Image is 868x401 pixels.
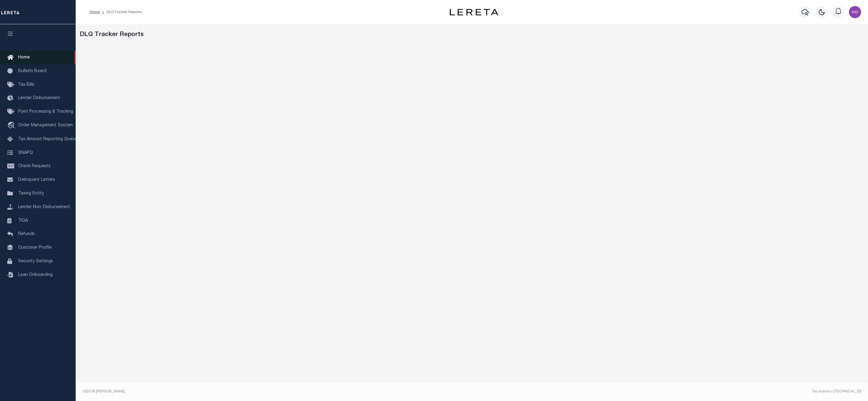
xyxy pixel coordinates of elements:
li: DLQ Tracker Reports [100,9,142,15]
span: Lender Disbursement [18,96,60,100]
span: Taxing Entity [18,191,44,196]
i: travel_explore [7,122,17,130]
span: SNAPQ [18,151,33,155]
span: Home [18,55,30,60]
span: Tax Bills [18,83,35,87]
span: Customer Profile [18,246,51,250]
span: Lender Non-Disbursement [18,205,70,209]
span: Delinquent Letters [18,178,55,182]
a: Home [90,10,100,14]
span: Loan Onboarding [18,273,53,277]
img: svg+xml;base64,PHN2ZyB4bWxucz0iaHR0cDovL3d3dy53My5vcmcvMjAwMC9zdmciIHBvaW50ZXItZXZlbnRzPSJub25lIi... [849,6,861,18]
span: TIQA [18,218,28,223]
span: Check Requests [18,164,51,168]
span: Order Management System [18,123,73,128]
span: Security Settings [18,259,53,263]
span: Refunds [18,232,35,236]
span: Bulletin Board [18,69,47,73]
img: logo-dark.svg [450,9,498,15]
span: Pymt Processing & Tracking [18,110,73,114]
div: DLQ Tracker Reports [80,30,864,39]
span: Tax Amount Reporting Queue [18,137,77,141]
